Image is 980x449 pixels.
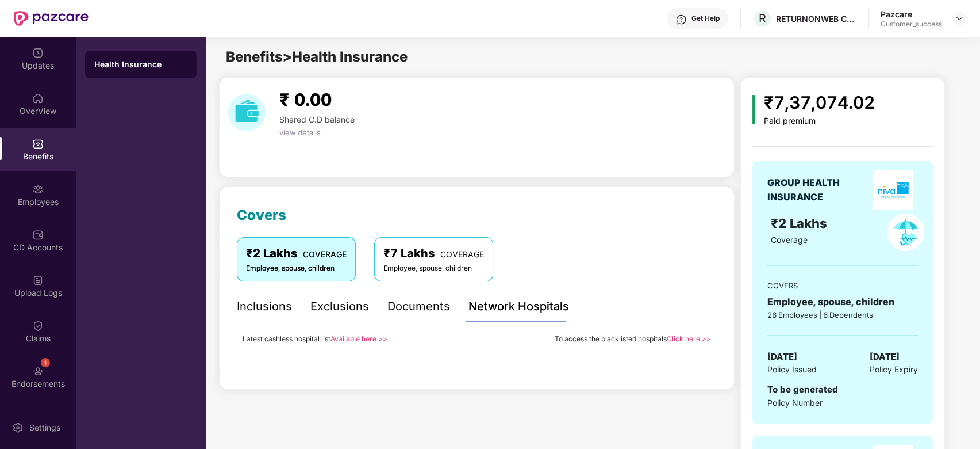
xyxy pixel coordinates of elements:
img: svg+xml;base64,PHN2ZyBpZD0iQ2xhaW0iIHhtbG5zPSJodHRwOi8vd3d3LnczLm9yZy8yMDAwL3N2ZyIgd2lkdGg9IjIwIi... [32,320,44,332]
div: Health Insurance [94,59,187,70]
img: policyIcon [887,214,924,251]
span: [DATE] [767,350,797,364]
div: Employee, spouse, children [383,263,484,274]
span: R [759,12,766,25]
div: 1 [41,358,50,367]
div: Exclusions [310,298,369,315]
span: ₹2 Lakhs [771,216,831,231]
img: svg+xml;base64,PHN2ZyBpZD0iSG9tZSIgeG1sbnM9Imh0dHA6Ly93d3cudzMub3JnLzIwMDAvc3ZnIiB3aWR0aD0iMjAiIG... [32,93,44,104]
span: ₹ 0.00 [279,89,332,110]
img: svg+xml;base64,PHN2ZyBpZD0iRHJvcGRvd24tMzJ4MzIiIHhtbG5zPSJodHRwOi8vd3d3LnczLm9yZy8yMDAwL3N2ZyIgd2... [955,14,964,23]
img: svg+xml;base64,PHN2ZyBpZD0iSGVscC0zMngzMiIgeG1sbnM9Imh0dHA6Ly93d3cudzMub3JnLzIwMDAvc3ZnIiB3aWR0aD... [675,14,687,25]
div: COVERS [767,280,918,291]
img: svg+xml;base64,PHN2ZyBpZD0iU2V0dGluZy0yMHgyMCIgeG1sbnM9Imh0dHA6Ly93d3cudzMub3JnLzIwMDAvc3ZnIiB3aW... [12,422,24,433]
img: svg+xml;base64,PHN2ZyBpZD0iQ0RfQWNjb3VudHMiIGRhdGEtbmFtZT0iQ0QgQWNjb3VudHMiIHhtbG5zPSJodHRwOi8vd3... [32,229,44,241]
div: ₹7 Lakhs [383,245,484,262]
img: svg+xml;base64,PHN2ZyBpZD0iVXBkYXRlZCIgeG1sbnM9Imh0dHA6Ly93d3cudzMub3JnLzIwMDAvc3ZnIiB3aWR0aD0iMj... [32,47,44,59]
span: Latest cashless hospital list [243,334,330,343]
img: svg+xml;base64,PHN2ZyBpZD0iVXBsb2FkX0xvZ3MiIGRhdGEtbmFtZT0iVXBsb2FkIExvZ3MiIHhtbG5zPSJodHRwOi8vd3... [32,275,44,286]
span: To be generated [767,384,838,395]
div: Documents [387,298,450,315]
div: GROUP HEALTH INSURANCE [767,176,868,204]
div: Pazcare [881,9,942,20]
div: 26 Employees | 6 Dependents [767,309,918,321]
div: ₹2 Lakhs [246,245,347,262]
div: Settings [26,422,64,433]
div: Employee, spouse, children [246,263,347,274]
span: COVERAGE [303,249,347,259]
span: Benefits > Health Insurance [226,48,408,65]
div: ₹7,37,074.02 [764,89,875,116]
div: Paid premium [764,116,875,126]
img: svg+xml;base64,PHN2ZyBpZD0iQmVuZWZpdHMiIHhtbG5zPSJodHRwOi8vd3d3LnczLm9yZy8yMDAwL3N2ZyIgd2lkdGg9Ij... [32,138,44,150]
img: svg+xml;base64,PHN2ZyBpZD0iRW5kb3JzZW1lbnRzIiB4bWxucz0iaHR0cDovL3d3dy53My5vcmcvMjAwMC9zdmciIHdpZH... [32,366,44,377]
span: To access the blacklisted hospitals [555,334,667,343]
img: New Pazcare Logo [14,11,89,26]
img: download [228,94,266,131]
span: COVERAGE [440,249,484,259]
span: Covers [237,207,286,223]
div: Inclusions [237,298,292,315]
span: view details [279,128,321,137]
span: Policy Expiry [870,363,918,376]
a: Click here >> [667,334,711,343]
span: Shared C.D balance [279,115,355,124]
span: [DATE] [870,350,900,364]
div: Employee, spouse, children [767,295,918,309]
div: RETURNONWEB CONSULTING SERVICES PRIVATE LIMITED [776,13,856,24]
img: icon [752,95,755,124]
span: Policy Issued [767,363,817,376]
a: Available here >> [330,334,387,343]
img: svg+xml;base64,PHN2ZyBpZD0iRW1wbG95ZWVzIiB4bWxucz0iaHR0cDovL3d3dy53My5vcmcvMjAwMC9zdmciIHdpZHRoPS... [32,184,44,195]
div: Get Help [691,14,720,23]
img: insurerLogo [873,170,913,210]
div: Customer_success [881,20,942,29]
span: Coverage [771,235,808,245]
div: Network Hospitals [468,298,569,315]
span: Policy Number [767,398,823,408]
